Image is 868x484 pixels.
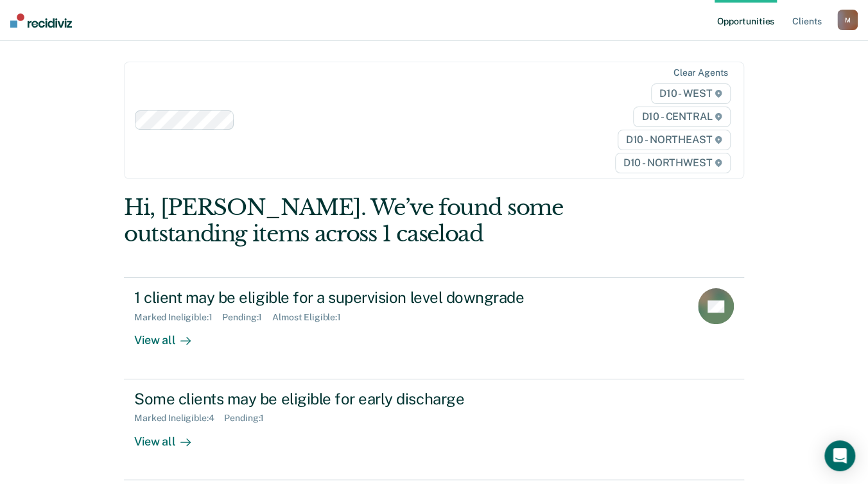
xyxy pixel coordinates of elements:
div: Open Intercom Messenger [824,440,855,471]
div: Pending : 1 [224,413,274,424]
span: D10 - WEST [651,83,731,104]
div: Almost Eligible : 1 [272,312,351,323]
button: M [837,10,858,30]
div: Marked Ineligible : 1 [134,312,222,323]
div: 1 client may be eligible for a supervision level downgrade [134,288,585,307]
div: Pending : 1 [222,312,272,323]
div: Clear agents [673,67,728,78]
a: 1 client may be eligible for a supervision level downgradeMarked Ineligible:1Pending:1Almost Elig... [124,277,744,379]
span: D10 - CENTRAL [633,107,731,127]
span: D10 - NORTHWEST [615,153,731,173]
div: Marked Ineligible : 4 [134,413,224,424]
div: Some clients may be eligible for early discharge [134,390,585,408]
div: Hi, [PERSON_NAME]. We’ve found some outstanding items across 1 caseload [124,194,620,247]
a: Some clients may be eligible for early dischargeMarked Ineligible:4Pending:1View all [124,379,744,480]
span: D10 - NORTHEAST [618,130,731,150]
div: View all [134,424,206,449]
img: Recidiviz [10,13,72,28]
div: View all [134,323,206,348]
